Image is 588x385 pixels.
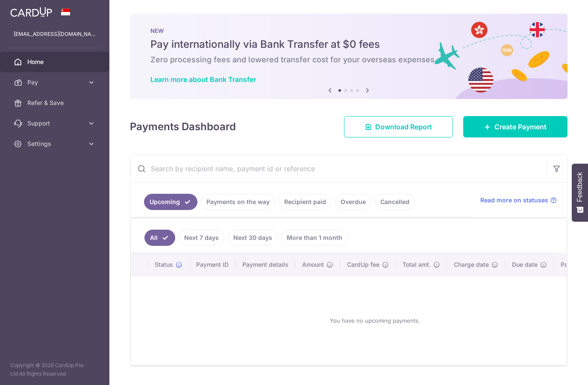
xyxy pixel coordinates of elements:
[335,194,371,210] a: Overdue
[576,172,584,202] span: Feedback
[150,38,547,51] h5: Pay internationally via Bank Transfer at $0 fees
[27,58,84,66] span: Home
[403,260,431,269] span: Total amt.
[572,163,588,222] button: Feedback - Show survey
[27,78,84,87] span: Pay
[480,196,557,204] a: Read more on statuses
[480,196,548,204] span: Read more on statuses
[27,140,84,148] span: Settings
[347,260,379,269] span: CardUp fee
[144,194,197,210] a: Upcoming
[130,119,236,134] h4: Payments Dashboard
[454,260,489,269] span: Charge date
[130,14,567,99] img: Bank transfer banner
[201,194,275,210] a: Payments on the way
[494,122,547,132] span: Create Payment
[10,7,52,17] img: CardUp
[228,230,278,246] a: Next 30 days
[144,230,175,246] a: All
[27,119,84,128] span: Support
[235,254,295,276] th: Payment details
[281,230,348,246] a: More than 1 month
[189,254,235,276] th: Payment ID
[27,99,84,107] span: Refer & Save
[463,116,567,137] a: Create Payment
[150,75,256,84] a: Learn more about Bank Transfer
[150,55,547,65] h6: Zero processing fees and lowered transfer cost for your overseas expenses
[375,122,432,132] span: Download Report
[130,155,547,182] input: Search by recipient name, payment id or reference
[512,260,538,269] span: Due date
[14,30,96,38] p: [EMAIL_ADDRESS][DOMAIN_NAME]
[344,116,453,137] a: Download Report
[179,230,224,246] a: Next 7 days
[279,194,332,210] a: Recipient paid
[302,260,324,269] span: Amount
[150,27,547,34] p: NEW
[155,260,173,269] span: Status
[375,194,415,210] a: Cancelled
